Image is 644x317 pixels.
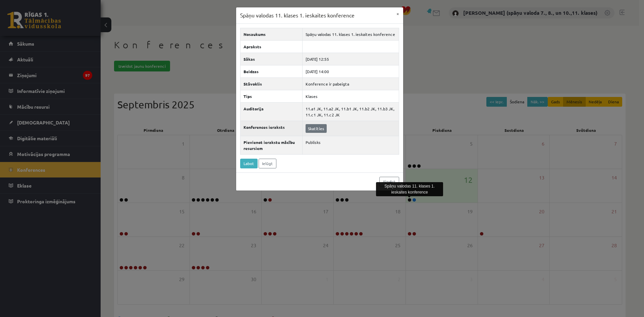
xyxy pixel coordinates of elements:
[240,28,302,40] th: Nosaukums
[302,53,399,65] td: [DATE] 12:55
[302,77,399,90] td: Konference ir pabeigta
[240,121,302,136] th: Konferences ieraksts
[240,136,302,154] th: Pievienot ierakstu mācību resursiem
[240,65,302,77] th: Beidzas
[240,90,302,102] th: Tips
[302,102,399,121] td: 11.a1 JK, 11.a2 JK, 11.b1 JK, 11.b2 JK, 11.b3 JK, 11.c1 JK, 11.c2 JK
[302,90,399,102] td: Klases
[302,28,399,40] td: Spāņu valodas 11. klases 1. ieskaites konference
[306,124,327,133] a: Skatīties
[392,7,403,20] button: ×
[302,136,399,154] td: Publisks
[240,102,302,121] th: Auditorija
[240,77,302,90] th: Stāvoklis
[259,159,276,168] a: Ielūgt
[379,177,399,187] a: Aizvērt
[240,53,302,65] th: Sākas
[302,65,399,77] td: [DATE] 14:00
[240,159,258,168] a: Labot
[240,40,302,53] th: Apraksts
[376,182,443,196] div: Spāņu valodas 11. klases 1. ieskaites konference
[240,11,355,19] h3: Spāņu valodas 11. klases 1. ieskaites konference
